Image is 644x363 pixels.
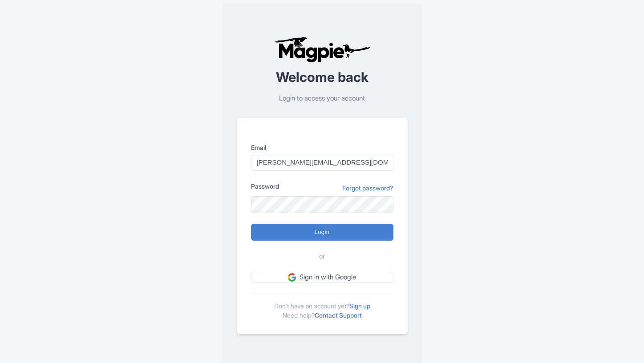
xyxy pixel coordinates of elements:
[237,70,408,85] h2: Welcome back
[272,36,372,63] img: logo-ab69f6fb50320c5b225c76a69d11143b.png
[315,311,362,319] a: Contact Support
[288,273,296,281] img: google.svg
[251,272,393,283] a: Sign in with Google
[251,294,393,320] div: Don't have an account yet? Need help?
[349,302,370,310] a: Sign up
[237,93,408,104] p: Login to access your account
[342,183,393,193] a: Forgot password?
[251,154,393,171] input: you@example.com
[251,143,393,152] label: Email
[251,224,393,241] input: Login
[251,181,279,191] label: Password
[319,251,325,262] span: or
